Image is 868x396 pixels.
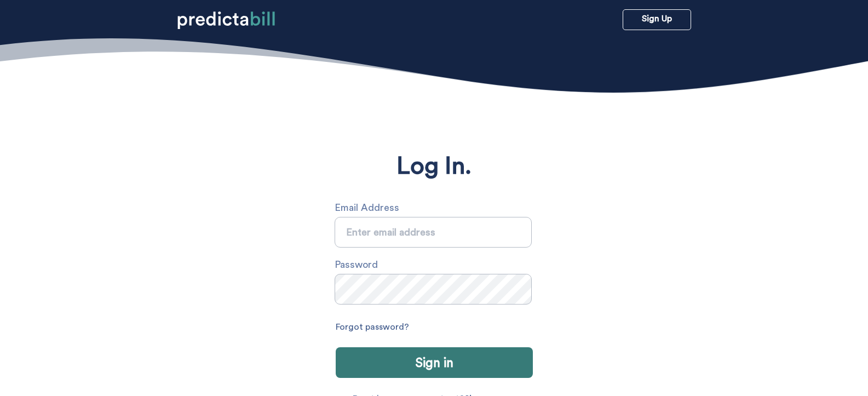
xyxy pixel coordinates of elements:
[335,217,532,248] input: Email Address
[396,153,472,180] p: Log In.
[335,199,538,217] label: Email Address
[335,256,538,274] label: Password
[336,347,533,378] button: Sign in
[336,318,409,336] a: Forgot password?
[623,9,691,30] a: Sign Up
